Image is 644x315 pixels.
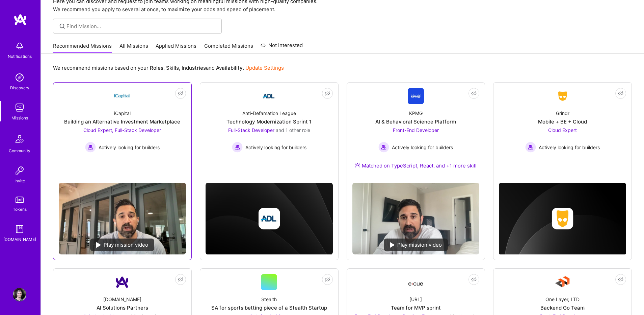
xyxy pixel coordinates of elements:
div: One Layer, LTD [545,296,580,303]
img: Company logo [552,208,573,229]
b: Roles [150,65,163,71]
div: Missions [11,114,28,121]
img: No Mission [59,183,186,254]
div: [DOMAIN_NAME] [3,236,36,243]
div: Anti-Defamation League [242,110,296,117]
div: Mobile + BE + Cloud [538,118,587,125]
div: Play mission video [384,239,448,251]
span: Front-End Developer [393,127,439,133]
img: User Avatar [13,288,26,301]
p: We recommend missions based on your , , and . [53,64,284,71]
span: Actively looking for builders [245,144,306,151]
div: Grindr [556,110,569,117]
div: Building an Alternative Investment Marketplace [64,118,180,125]
i: icon SearchGrey [58,22,66,30]
a: Update Settings [245,65,284,71]
div: Play mission video [90,239,154,251]
span: Cloud Expert, Full-Stack Developer [83,127,161,133]
img: tokens [16,197,24,203]
div: Backend Go Team [540,304,585,311]
img: Community [11,131,28,147]
div: Invite [15,177,25,184]
img: Company Logo [408,276,424,288]
span: Actively looking for builders [539,144,600,151]
a: Not Interested [261,41,303,53]
div: Notifications [8,53,32,60]
img: No Mission [352,183,480,254]
i: icon EyeClosed [618,91,623,96]
img: play [96,242,101,248]
a: All Missions [119,42,148,53]
img: Company Logo [261,88,277,104]
i: icon EyeClosed [471,277,477,282]
img: Actively looking for builders [378,142,389,153]
i: icon EyeClosed [471,91,477,96]
img: teamwork [13,101,26,114]
div: SA for sports betting piece of a Stealth Startup [211,304,327,311]
span: Full-Stack Developer [228,127,274,133]
div: Community [9,147,30,154]
div: Stealth [261,296,277,303]
img: logo [14,14,27,26]
div: AI & Behavioral Science Platform [375,118,456,125]
div: iCapital [114,110,131,117]
img: cover [206,183,333,255]
div: AI Solutions Partners [97,304,148,311]
a: Applied Missions [156,42,196,53]
b: Skills [166,65,179,71]
img: Ateam Purple Icon [355,162,360,168]
i: icon EyeClosed [618,277,623,282]
div: [DOMAIN_NAME] [103,296,141,303]
img: Actively looking for builders [85,142,96,153]
img: play [390,242,395,248]
img: Company Logo [555,274,571,290]
img: Invite [13,164,26,177]
b: Availability [216,65,243,71]
div: [URL] [409,296,422,303]
i: icon EyeClosed [178,277,183,282]
a: Recommended Missions [53,42,112,53]
img: Actively looking for builders [525,142,536,153]
i: icon EyeClosed [178,91,183,96]
span: Actively looking for builders [99,144,160,151]
img: Company Logo [555,90,571,102]
span: Actively looking for builders [392,144,453,151]
input: Find Mission... [66,23,217,30]
div: Discovery [10,84,29,91]
img: guide book [13,222,26,236]
img: Company Logo [114,88,130,104]
b: Industries [182,65,206,71]
img: Company Logo [114,274,130,290]
img: Actively looking for builders [232,142,243,153]
img: Company Logo [408,88,424,104]
span: Cloud Expert [548,127,577,133]
div: Team for MVP sprint [391,304,441,311]
img: Company logo [258,208,280,229]
i: icon EyeClosed [325,277,330,282]
i: icon EyeClosed [325,91,330,96]
img: bell [13,39,26,53]
img: discovery [13,71,26,84]
div: KPMG [409,110,423,117]
a: Completed Missions [204,42,253,53]
div: Tokens [13,206,27,213]
img: cover [499,183,626,255]
span: and 1 other role [276,127,310,133]
div: Matched on TypeScript, React, and +1 more skill [355,162,477,169]
div: Technology Modernization Sprint 1 [226,118,312,125]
